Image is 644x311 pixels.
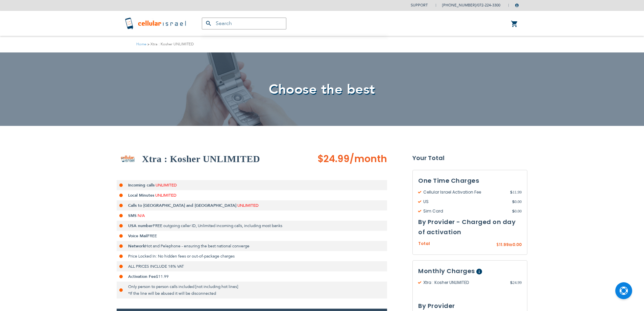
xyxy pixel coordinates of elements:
img: Cellular Israel Logo [124,17,188,30]
span: $ [510,280,512,286]
span: $ [496,242,499,248]
span: Help [476,269,482,274]
strong: Network [128,243,145,249]
span: UNLIMITED [155,193,176,198]
strong: Your Total [412,153,527,163]
a: Support [411,3,428,8]
span: Monthly Charges [418,267,475,275]
h3: One Time Charges [418,176,522,186]
span: Sim Card [418,208,512,214]
span: Choose the best [269,80,375,99]
span: 0.00 [512,199,522,205]
h3: By Provider - Charged on day of activation [418,217,522,237]
span: $ [510,189,512,195]
span: 11.99 [510,189,522,195]
strong: USA number [128,223,153,228]
a: 072-224-3300 [477,3,500,8]
h2: Xtra : Kosher UNLIMITED [142,152,260,166]
span: Cellular Israel Activation Fee [418,189,510,195]
span: FREE [147,233,157,239]
span: /month [350,152,387,166]
li: Price Locked In: No hidden fees or out-of-package charges [117,251,387,261]
span: $ [512,208,515,214]
span: $11.99 [156,274,169,279]
strong: Local Minutes [128,193,154,198]
span: 0.00 [512,208,522,214]
input: Search [202,18,286,29]
span: UNLIMITED [156,182,177,188]
li: Only person to person calls included [not including hot lines] *If the line will be abused it wil... [117,282,387,298]
strong: Incoming calls [128,182,154,188]
span: FREE outgoing caller ID, Unlimited incoming calls, including most banks [153,223,282,228]
span: ₪ [509,242,512,248]
span: US [418,199,512,205]
a: Home [136,42,146,47]
span: 11.99 [499,242,509,247]
span: N/A [138,213,145,218]
img: Xtra : Kosher UNLIMITED [117,148,139,170]
span: 0.00 [512,242,522,247]
span: Total [418,241,430,247]
li: Xtra : Kosher UNLIMITED [146,41,194,47]
strong: Calls to [GEOGRAPHIC_DATA] and [GEOGRAPHIC_DATA] [128,203,236,208]
span: UNLIMITED [237,203,259,208]
li: / [435,0,500,10]
strong: SMS [128,213,137,218]
strong: Voice Mail [128,233,147,239]
span: 24.99 [510,280,522,286]
strong: Activation Fee [128,274,156,279]
span: Xtra : Kosher UNLIMITED [418,280,510,286]
a: [PHONE_NUMBER] [442,3,476,8]
span: $24.99 [317,152,350,165]
li: ALL PRICES INCLUDE 18% VAT [117,261,387,271]
span: Hot and Pelephone - ensuring the best national converge [145,243,249,249]
span: $ [512,199,515,205]
h3: By Provider [418,301,522,311]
